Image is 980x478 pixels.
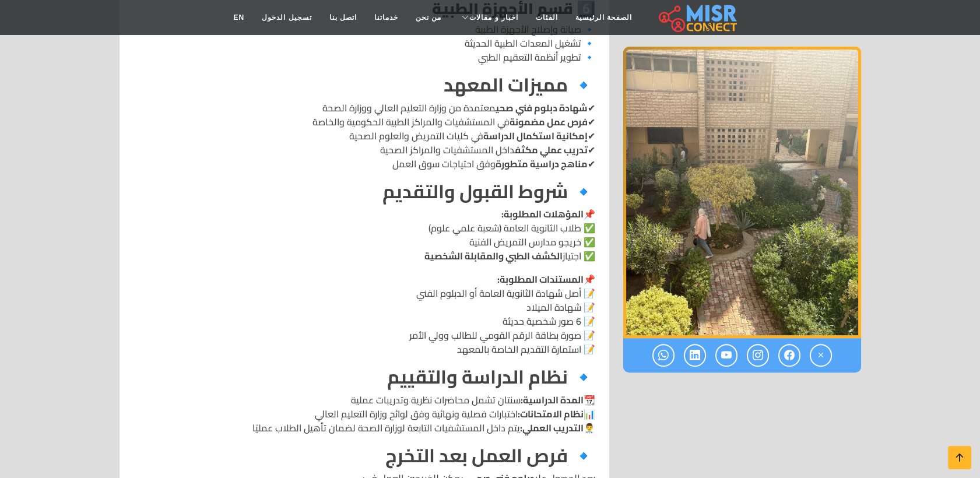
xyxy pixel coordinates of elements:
[253,6,320,29] a: تسجيل الدخول
[496,99,588,117] strong: شهادة دبلوم فني صحي
[496,155,588,173] strong: مناهج دراسية متطورة
[659,3,737,32] img: main.misr_connect
[450,6,527,29] a: اخبار و مقالات
[134,22,595,64] p: 🔹 صيانة وإصلاح الأجهزة الطبية 🔹 تشغيل المعدات الطبية الحديثة 🔹 تطوير أنظمة التعقيم الطبي
[520,419,584,437] strong: التدريب العملي:
[444,67,595,102] strong: 🔹 مميزات المعهد
[134,393,595,435] p: 📆 سنتان تشمل محاضرات نظرية وتدريبات عملية 📊 اختبارات فصلية ونهائية وفق لوائح وزارة التعليم العالي...
[385,438,595,473] strong: 🔹 فرص العمل بعد التخرج
[497,270,584,288] strong: المستندات المطلوبة:
[134,101,595,171] p: ✔ معتمدة من وزارة التعليم العالي ووزارة الصحة ✔ في المستشفيات والمراكز الطبية الحكومية والخاصة ✔ ...
[623,47,861,338] div: 1 / 1
[527,6,567,29] a: الفئات
[469,12,518,23] span: اخبار و مقالات
[521,391,584,409] strong: المدة الدراسية:
[501,205,584,223] strong: المؤهلات المطلوبة:
[424,247,563,265] strong: الكشف الطبي والمقابلة الشخصية
[387,359,595,394] strong: 🔹 نظام الدراسة والتقييم
[366,6,407,29] a: خدماتنا
[483,127,588,145] strong: إمكانية استكمال الدراسة
[382,174,595,209] strong: 🔹 شروط القبول والتقديم
[321,6,366,29] a: اتصل بنا
[134,207,595,263] p: 📌 ✅ طلاب الثانوية العامة (شعبة علمي علوم) ✅ خريجو مدارس التمريض الفنية ✅ اجتياز
[225,6,254,29] a: EN
[515,141,588,159] strong: تدريب عملي مكثف
[623,47,861,338] img: المعهد الفني الصحي بالمنصورة
[510,113,588,131] strong: فرص عمل مضمونة
[407,6,450,29] a: من نحن
[567,6,641,29] a: الصفحة الرئيسية
[134,272,595,356] p: 📌 📝 أصل شهادة الثانوية العامة أو الدبلوم الفني 📝 شهادة الميلاد 📝 6 صور شخصية حديثة 📝 صورة بطاقة ا...
[518,405,584,423] strong: نظام الامتحانات:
